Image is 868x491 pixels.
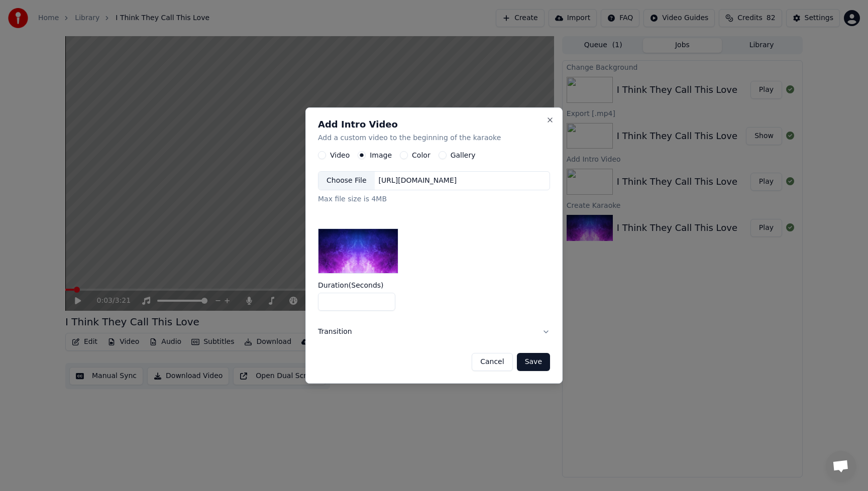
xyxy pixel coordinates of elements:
[517,353,550,371] button: Save
[472,353,512,371] button: Cancel
[318,194,550,204] div: Max file size is 4MB
[375,176,461,186] div: [URL][DOMAIN_NAME]
[318,319,550,345] button: Transition
[318,120,550,129] h2: Add Intro Video
[318,172,375,190] div: Choose File
[370,152,392,159] label: Image
[412,152,430,159] label: Color
[451,152,476,159] label: Gallery
[318,282,550,289] label: Duration ( Seconds )
[330,152,350,159] label: Video
[318,133,550,143] p: Add a custom video to the beginning of the karaoke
